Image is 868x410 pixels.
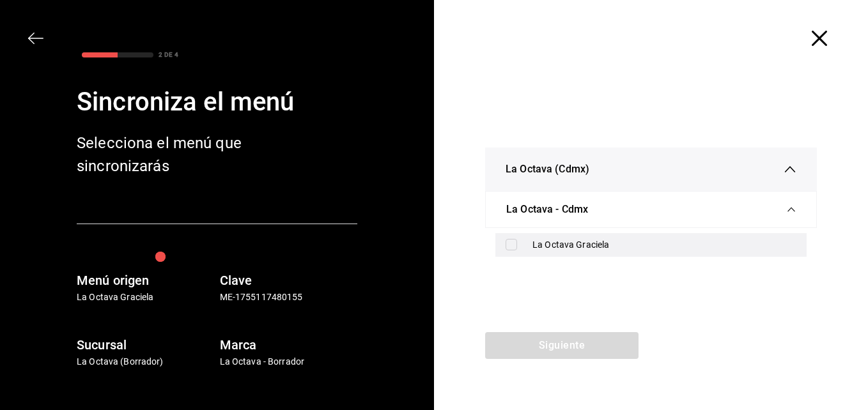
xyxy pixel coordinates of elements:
[77,335,215,355] h6: Sucursal
[77,270,215,291] h6: Menú origen
[77,132,281,178] div: Selecciona el menú que sincronizarás
[220,270,358,291] h6: Clave
[77,291,215,304] p: La Octava Graciela
[506,202,588,217] span: La Octava - Cdmx
[506,162,589,177] span: La Octava (Cdmx)
[220,335,358,355] h6: Marca
[159,50,178,59] div: 2 DE 4
[77,355,215,368] p: La Octava (Borrador)
[220,355,358,368] p: La Octava - Borrador
[220,291,358,304] p: ME-1755117480155
[532,238,796,252] div: La Octava Graciela
[77,83,357,121] div: Sincroniza el menú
